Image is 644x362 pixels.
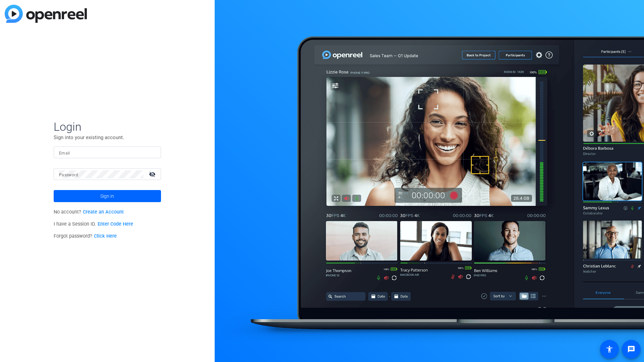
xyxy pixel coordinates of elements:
input: Enter Email Address [59,148,156,157]
mat-label: Email [59,151,70,156]
span: Forgot password? [54,233,117,239]
mat-icon: message [627,345,635,353]
p: Sign into your existing account. [54,134,161,141]
span: Sign in [100,188,114,204]
a: Click Here [94,233,117,239]
mat-icon: accessibility [605,345,613,353]
span: No account? [54,209,124,215]
button: Sign in [54,190,161,202]
a: Create an Account [83,209,124,215]
mat-label: Password [59,173,78,177]
a: Enter Code Here [98,221,133,227]
span: I have a Session ID. [54,221,133,227]
mat-icon: visibility_off [145,169,161,179]
img: blue-gradient.svg [5,5,87,23]
span: Login [54,120,161,134]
